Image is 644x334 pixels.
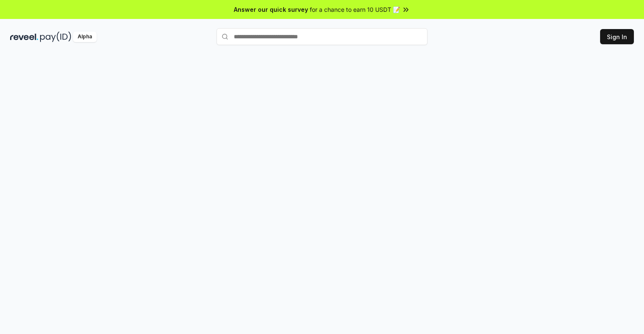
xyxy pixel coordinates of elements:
[310,5,400,14] span: for a chance to earn 10 USDT 📝
[40,32,71,42] img: pay_id
[600,29,634,44] button: Sign In
[73,32,97,42] div: Alpha
[10,32,38,42] img: reveel_dark
[234,5,308,14] span: Answer our quick survey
